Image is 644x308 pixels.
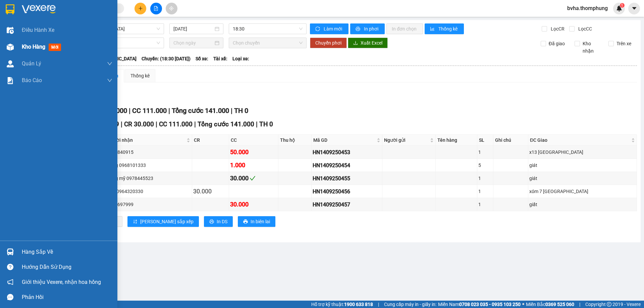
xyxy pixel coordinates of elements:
button: Chuyển phơi [310,38,347,48]
button: sort-ascending[PERSON_NAME] sắp xếp [127,216,199,227]
span: Lọc CR [548,25,566,33]
div: trang 0968101333 [107,162,191,169]
img: warehouse-icon [7,44,14,51]
div: 30.000 [230,174,277,183]
span: Đã giao [546,40,568,47]
span: Miền Nam [438,301,521,308]
div: giát [529,162,636,169]
span: printer [243,219,248,225]
span: Hỗ trợ kỹ thuật: [311,301,373,308]
button: In đơn chọn [386,23,423,34]
th: SL [477,135,493,146]
div: giát [529,175,636,182]
div: 1.000 [230,161,277,170]
span: CC 111.000 [159,120,193,128]
span: 18:30 [233,24,303,34]
span: Loại xe: [232,55,249,62]
div: giất [529,201,636,208]
img: icon-new-feature [616,5,622,11]
span: notification [7,279,13,285]
span: | [579,301,580,308]
span: printer [209,219,214,225]
span: Điều hành xe [22,26,54,34]
span: Tài xế: [213,55,227,62]
span: check [250,175,256,181]
span: Xuất Excel [361,39,382,47]
th: Tên hàng [436,135,477,146]
td: HN1409250456 [312,185,382,198]
div: HN1409250457 [313,200,381,209]
span: Số xe: [196,55,208,62]
span: down [107,61,112,66]
img: warehouse-icon [7,60,14,67]
span: sync [315,26,321,32]
span: CC 111.000 [132,107,167,115]
span: Chọn chuyến [233,38,303,48]
sup: 1 [620,3,625,8]
button: bar-chartThống kê [425,23,464,34]
span: Báo cáo [22,76,42,84]
div: 1 [478,148,492,156]
img: solution-icon [7,77,14,84]
div: 0964697999 [107,201,191,208]
th: CC [229,135,278,146]
button: aim [166,3,177,14]
span: plus [138,6,143,11]
div: 1 [478,188,492,195]
span: Lọc CC [576,25,593,33]
div: 5 [478,162,492,169]
span: Tổng cước 141.000 [172,107,229,115]
span: download [353,41,358,46]
div: HN1409250454 [313,161,381,170]
div: 1 [478,175,492,182]
span: aim [169,6,174,11]
button: caret-down [628,3,640,14]
span: question-circle [7,264,13,270]
span: 1 [621,3,623,8]
span: | [121,120,122,128]
span: | [156,120,157,128]
span: message [7,294,13,300]
div: Thống kê [130,72,150,79]
span: | [129,107,130,115]
td: HN1409250454 [312,159,382,172]
span: TH 0 [259,120,273,128]
span: TH 0 [234,107,248,115]
div: 0973840915 [107,148,191,156]
td: HN1409250455 [312,172,382,185]
div: xóm 7 [GEOGRAPHIC_DATA] [529,188,636,195]
button: syncLàm mới [310,23,348,34]
span: printer [356,26,361,32]
span: Quản Lý [22,59,41,68]
span: caret-down [631,5,637,11]
strong: 0369 525 060 [545,302,574,307]
span: Trên xe [614,40,634,47]
span: Người nhận [107,136,185,144]
span: Kho nhận [580,40,603,55]
div: Hàng sắp về [22,247,112,257]
td: HN1409250453 [312,146,382,159]
button: printerIn biên lai [238,216,275,227]
input: 14/09/2025 [173,25,213,33]
div: 30.000 [193,187,228,196]
div: x13 [GEOGRAPHIC_DATA] [529,148,636,156]
th: Ghi chú [493,135,528,146]
span: ĐC Giao [530,136,630,144]
span: Giới thiệu Vexere, nhận hoa hồng [22,278,101,286]
span: In phơi [364,25,379,33]
span: | [231,107,232,115]
button: downloadXuất Excel [348,38,388,48]
div: 1 [478,201,492,208]
span: In DS [217,218,227,225]
span: Cung cấp máy in - giấy in: [384,301,436,308]
span: Kho hàng [22,44,45,50]
input: Chọn ngày [173,39,213,47]
span: | [378,301,379,308]
span: ⚪️ [522,303,524,306]
span: bvha.thomphung [562,4,613,12]
div: 50.000 [230,147,277,157]
span: Miền Bắc [526,301,574,308]
span: down [107,78,112,83]
div: 30.000 [230,200,277,209]
span: Tổng cước 141.000 [198,120,254,128]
